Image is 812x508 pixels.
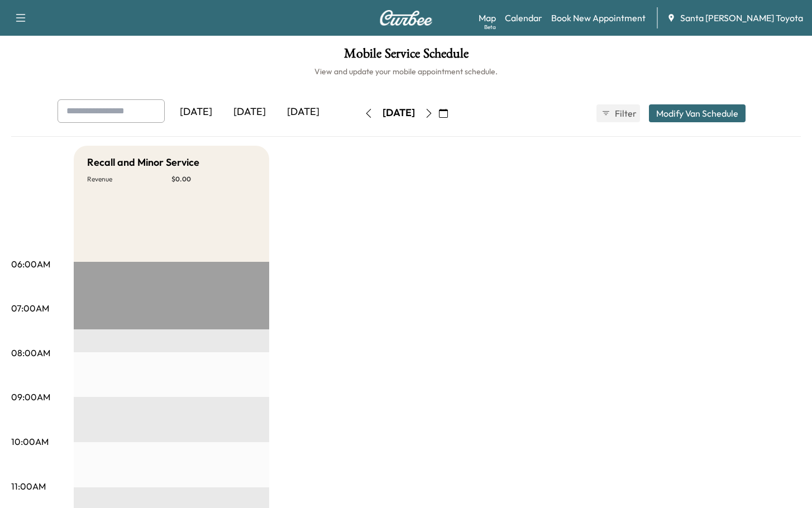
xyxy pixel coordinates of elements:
h5: Recall and Minor Service [87,155,199,170]
a: MapBeta [479,11,496,25]
p: 06:00AM [11,257,50,271]
p: Revenue [87,175,171,184]
a: Calendar [505,11,542,25]
button: Filter [596,104,640,122]
p: $ 0.00 [171,175,256,184]
div: [DATE] [383,106,415,120]
div: Beta [484,23,496,31]
a: Book New Appointment [551,11,646,25]
span: Filter [615,107,635,120]
p: 07:00AM [11,301,49,315]
div: [DATE] [276,99,330,125]
p: 09:00AM [11,390,50,404]
span: Santa [PERSON_NAME] Toyota [680,11,803,25]
img: Curbee Logo [379,10,433,26]
h6: View and update your mobile appointment schedule. [11,66,801,77]
p: 11:00AM [11,480,46,493]
p: 10:00AM [11,435,49,448]
div: [DATE] [223,99,276,125]
p: 08:00AM [11,346,50,360]
h1: Mobile Service Schedule [11,47,801,66]
div: [DATE] [169,99,223,125]
button: Modify Van Schedule [649,104,746,122]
